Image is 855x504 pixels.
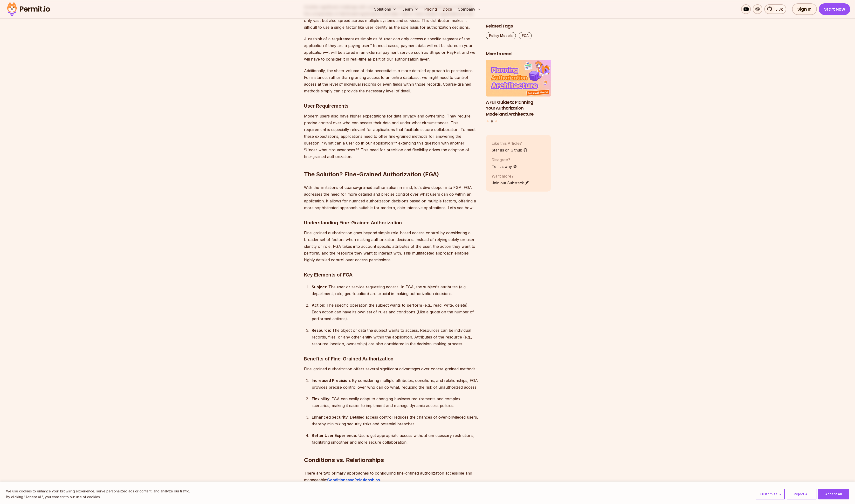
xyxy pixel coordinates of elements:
p: Modern users also have higher expectations for data privacy and ownership. They require precise c... [304,113,478,160]
a: Join our Substack [492,180,529,186]
p: With the limitations of coarse-grained authorization in mind, let's dive deeper into FGA. FGA add... [304,184,478,211]
li: 2 of 3 [486,60,551,117]
p: Want more? [492,173,529,179]
h2: The Solution? Fine-Grained Authorization (FGA) [304,151,478,178]
div: : The user or service requesting access. In FGA, the subject's attributes (e.g., department, role... [312,283,478,297]
strong: Better User Experience [312,433,356,438]
button: Accept All [818,489,849,499]
p: By clicking "Accept All", you consent to our use of cookies. [6,494,190,500]
div: Posts [486,60,551,123]
strong: Enhanced Security [312,415,348,420]
span: 5.3k [772,6,783,12]
h2: More to read [486,51,551,57]
button: Go to slide 1 [487,120,489,122]
strong: Relationships. [354,477,381,482]
h3: Key Elements of FGA [304,271,478,279]
h3: Understanding Fine-Grained Authorization [304,219,478,227]
div: : By considering multiple attributes, conditions, and relationships, FGA provides precise control... [312,377,478,391]
div: : Detailed access control reduces the chances of over-privileged users, thereby minimizing securi... [312,414,478,427]
a: Start Now [819,3,850,15]
strong: Subject [312,284,326,289]
a: Pricing [422,4,439,14]
strong: Flexibility [312,396,329,401]
p: There are two primary approaches to configuring fine-grained authorization accessible and managea... [304,470,478,483]
a: ConditionsandRelationships. [327,477,381,482]
p: Disagree? [492,157,517,162]
button: Go to slide 3 [495,120,497,122]
h2: Conditions vs. Relationships [304,437,478,464]
button: Customize [756,489,785,499]
p: Additionally, the sheer volume of data necessitates a more detailed approach to permissions. For ... [304,67,478,94]
a: Policy Models [486,32,516,39]
button: Reject All [787,489,816,499]
h3: A Full Guide to Planning Your Authorization Model and Architecture [486,99,551,117]
h3: User Requirements [304,102,478,110]
strong: Conditions [327,477,348,482]
p: We use cookies to enhance your browsing experience, serve personalized ads or content, and analyz... [6,488,190,494]
img: A Full Guide to Planning Your Authorization Model and Architecture [486,60,551,97]
a: A Full Guide to Planning Your Authorization Model and ArchitectureA Full Guide to Planning Your A... [486,60,551,117]
a: Star us on Github [492,147,528,153]
strong: Resource [312,328,330,333]
img: Permit logo [5,1,52,17]
button: Solutions [372,4,399,14]
div: : FGA can easily adapt to changing business requirements and complex scenarios, making it easier ... [312,395,478,409]
p: Fine-grained authorization offers several significant advantages over coarse-grained methods: [304,366,478,372]
h3: Benefits of Fine-Grained Authorization [304,355,478,363]
button: Learn [400,4,421,14]
button: Go to slide 2 [491,120,493,122]
a: FGA [519,32,532,39]
a: 5.3k [764,4,786,14]
div: : The specific operation the subject wants to perform (e.g., read, write, delete). Each action ca... [312,302,478,322]
a: Docs [441,4,454,14]
h2: Related Tags [486,23,551,29]
strong: Increased Precision [312,378,350,383]
strong: Action [312,303,324,308]
p: Fine-grained authorization goes beyond simple role-based access control by considering a broader ... [304,229,478,263]
p: Like this Article? [492,140,528,146]
a: Sign In [792,3,817,15]
button: Company [456,4,483,14]
a: Tell us why [492,163,517,169]
p: Just think of a requirement as simple as “A user can only access a specific segment of the applic... [304,35,478,62]
div: : The object or data the subject wants to access. Resources can be individual records, files, or ... [312,327,478,347]
div: : Users get appropriate access without unnecessary restrictions, facilitating smoother and more s... [312,432,478,446]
